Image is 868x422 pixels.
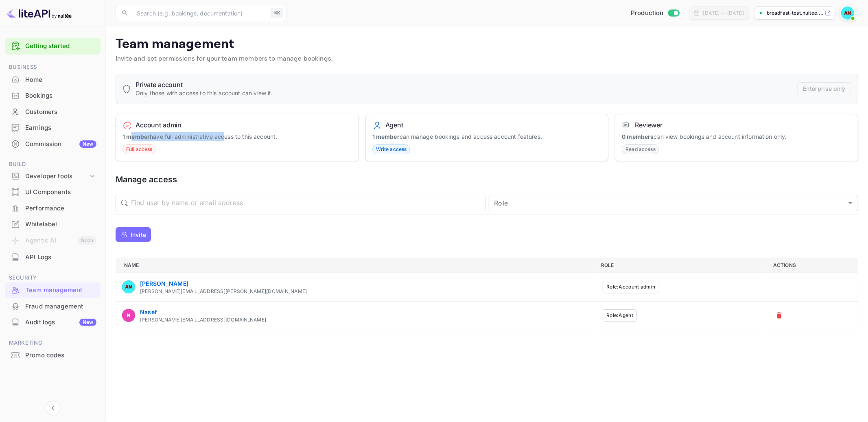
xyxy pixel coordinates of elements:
strong: 0 members [622,133,654,140]
div: Whitelabel [5,216,101,232]
h6: Reviewer [635,121,662,129]
strong: 1 member [372,133,400,140]
div: Fraud management [25,302,96,311]
div: Audit logsNew [5,315,101,330]
div: Audit logs [25,318,96,327]
div: Commission [25,140,96,149]
div: [PERSON_NAME][EMAIL_ADDRESS][DOMAIN_NAME] [140,316,266,324]
img: LiteAPI logo [7,7,72,20]
a: Whitelabel [5,216,101,232]
a: Promo codes [5,348,101,363]
div: New [79,140,96,148]
span: Full access [123,146,156,153]
div: ⌘K [271,8,283,18]
button: Invite [116,227,151,242]
h6: Agent [385,121,403,129]
div: Switch to Sandbox mode [627,9,682,18]
div: Home [5,72,101,88]
a: Earnings [5,120,101,135]
div: Earnings [25,123,96,133]
a: Team management [5,282,101,297]
a: UI Components [5,184,101,199]
div: Whitelabel [25,220,96,229]
div: Developer tools [25,172,88,181]
a: Performance [5,201,101,216]
div: [DATE] — [DATE] [703,9,744,17]
a: CommissionNew [5,136,101,151]
a: Customers [5,104,101,119]
div: Customers [25,107,96,117]
div: [PERSON_NAME][EMAIL_ADDRESS][PERSON_NAME][DOMAIN_NAME] [140,288,307,295]
input: Find user by name or email address [131,195,485,211]
h6: Private account [136,81,273,89]
div: [PERSON_NAME] [140,279,307,288]
table: a dense table [116,258,858,330]
a: Bookings [5,88,101,103]
img: Nasef [122,309,135,322]
img: Abdelrahman Nasef [122,280,135,293]
p: Team management [116,36,858,52]
p: can view bookings and account information only. [622,132,851,141]
div: Developer tools [5,169,101,184]
div: UI Components [5,184,101,200]
button: Role:Account admin [603,281,659,293]
a: Audit logsNew [5,315,101,330]
a: Getting started [25,42,96,51]
a: Home [5,72,101,87]
div: Promo codes [5,348,101,363]
strong: 1 member [122,133,150,140]
div: Bookings [5,88,101,104]
th: Role [595,258,767,273]
span: Write access [373,146,410,153]
th: Actions [767,258,858,273]
span: Business [5,63,101,72]
a: Fraud management [5,299,101,314]
div: API Logs [25,253,96,262]
p: can manage bookings and access account features. [372,132,602,141]
div: Performance [5,201,101,216]
h5: Manage access [116,174,858,185]
div: Earnings [5,120,101,136]
a: API Logs [5,249,101,265]
p: Only those with access to this account can view it. [136,89,273,97]
span: Marketing [5,339,101,348]
p: Invite [131,230,146,239]
div: Nasef [140,308,266,316]
button: Collapse navigation [46,401,60,415]
h6: Account admin [136,121,181,129]
div: Customers [5,104,101,120]
div: Home [25,75,96,85]
div: API Logs [5,249,101,265]
span: Production [631,9,664,18]
p: breadfast-test.nuitee.... [767,9,823,17]
span: Security [5,273,101,282]
div: Team management [5,282,101,298]
p: Invite and set permissions for your team members to manage bookings. [116,54,858,64]
div: Fraud management [5,299,101,315]
input: Search (e.g. bookings, documentation) [132,5,268,21]
th: Name [116,258,595,273]
p: have full administrative access to this account. [122,132,352,141]
div: Getting started [5,38,101,55]
div: Promo codes [25,351,96,360]
span: Read access [622,146,659,153]
button: Role:Agent [603,309,637,322]
div: UI Components [25,188,96,197]
div: New [79,319,96,326]
div: Team management [25,286,96,295]
div: Bookings [25,91,96,101]
div: Performance [25,204,96,213]
img: Abdelrahman Nasef [841,7,854,20]
div: CommissionNew [5,136,101,152]
span: Build [5,160,101,169]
